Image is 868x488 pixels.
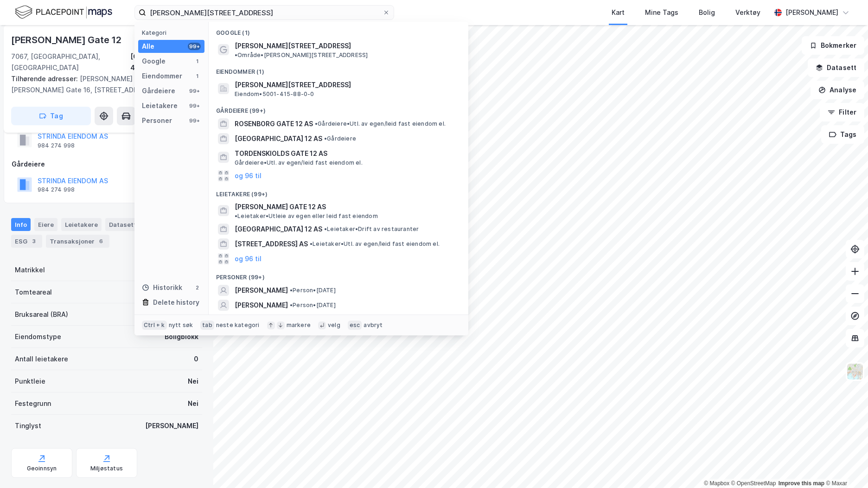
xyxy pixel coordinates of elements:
div: nytt søk [169,321,193,329]
button: og 96 til [235,170,262,181]
div: 0 [194,353,198,365]
span: [GEOGRAPHIC_DATA] 12 AS [235,133,322,144]
div: 7067, [GEOGRAPHIC_DATA], [GEOGRAPHIC_DATA] [11,51,130,73]
div: [PERSON_NAME] [145,420,198,431]
div: Geoinnsyn [27,465,57,472]
div: avbryt [364,321,383,329]
button: Tag [11,107,91,125]
div: Leietakere [142,100,178,111]
div: Leietakere (99+) [209,183,468,200]
div: [PERSON_NAME] Gate 12 [11,32,123,47]
div: Kart [612,7,625,18]
span: • [324,225,327,232]
div: 3 [29,237,38,246]
div: Ctrl + k [142,321,167,330]
span: Gårdeiere [324,135,356,142]
div: 99+ [188,87,201,95]
button: Tags [821,125,864,144]
span: Leietaker • Utleie av egen eller leid fast eiendom [235,212,378,220]
div: Transaksjoner [46,235,109,248]
div: tab [200,321,214,330]
span: • [310,240,313,247]
div: Punktleie [15,376,45,387]
div: 99+ [188,102,201,109]
span: TORDENSKIOLDS GATE 12 AS [235,148,457,159]
a: Improve this map [779,480,824,487]
span: [PERSON_NAME] [235,300,288,311]
span: [PERSON_NAME][STREET_ADDRESS] [235,79,457,90]
span: • [324,135,327,142]
div: Tinglyst [15,420,41,431]
div: Personer (99+) [209,266,468,283]
div: Eiere [34,218,57,231]
div: Gårdeiere [12,159,202,170]
span: • [235,51,237,58]
span: Leietaker • Drift av restauranter [324,225,419,233]
div: velg [328,321,340,329]
div: Matrikkel [15,264,45,276]
button: Analyse [811,81,864,99]
div: 1 [193,72,201,80]
div: 2 [193,284,201,291]
div: Google (1) [209,22,468,39]
div: Gårdeiere [142,85,175,96]
div: Eiendommer [142,71,182,82]
div: 99+ [188,117,201,124]
div: Bruksareal (BRA) [15,309,68,320]
span: Område • [PERSON_NAME][STREET_ADDRESS] [235,51,368,59]
span: • [290,302,293,308]
span: [PERSON_NAME] [235,285,288,296]
div: [PERSON_NAME] [785,7,838,18]
span: Gårdeiere • Utl. av egen/leid fast eiendom el. [235,159,363,167]
div: Historikk [142,282,182,293]
span: Person • [DATE] [290,287,336,294]
button: Datasett [808,58,864,77]
span: Leietaker • Utl. av egen/leid fast eiendom el. [310,240,440,248]
div: esc [348,321,362,330]
img: logo.f888ab2527a4732fd821a326f86c7f29.svg [15,4,112,20]
button: Bokmerker [802,36,864,55]
div: 99+ [188,43,201,50]
span: [PERSON_NAME][STREET_ADDRESS] [235,40,351,51]
div: Nei [188,398,198,409]
span: [PERSON_NAME] GATE 12 AS [235,201,326,212]
img: Z [846,363,864,380]
div: Eiendomstype [15,331,61,342]
span: ROSENBORG GATE 12 AS [235,118,313,129]
div: Antall leietakere [15,353,68,365]
span: Tilhørende adresser: [11,75,80,83]
div: Bolig [699,7,715,18]
div: 984 274 998 [38,186,75,193]
div: 1 [193,58,201,65]
span: Eiendom • 5001-415-88-0-0 [235,90,314,98]
div: 6 [96,237,106,246]
div: Google [142,56,166,67]
span: • [315,120,318,127]
iframe: Chat Widget [822,443,868,488]
div: Gårdeiere (99+) [209,100,468,116]
span: [GEOGRAPHIC_DATA] 12 AS [235,224,322,235]
div: Eiendommer (1) [209,61,468,77]
input: Søk på adresse, matrikkel, gårdeiere, leietakere eller personer [146,6,383,19]
a: Mapbox [704,480,729,487]
div: [PERSON_NAME] Gate 14, [PERSON_NAME] Gate 16, [STREET_ADDRESS] [11,73,195,96]
div: Boligblokk [165,331,198,342]
button: Filter [820,103,864,122]
div: neste kategori [216,321,260,329]
div: Mine Tags [645,7,678,18]
div: Alle [142,41,154,52]
div: Kategori [142,29,204,36]
div: Festegrunn [15,398,51,409]
div: Datasett [105,218,140,231]
span: Gårdeiere • Utl. av egen/leid fast eiendom el. [315,120,446,128]
div: Miljøstatus [90,465,123,472]
button: og 96 til [235,253,262,264]
div: Nei [188,376,198,387]
div: [GEOGRAPHIC_DATA], 415/88 [130,51,202,73]
span: Person • [DATE] [290,302,336,309]
span: • [290,287,293,294]
div: 984 274 998 [38,142,75,149]
div: markere [287,321,311,329]
div: Leietakere [61,218,102,231]
span: [STREET_ADDRESS] AS [235,238,308,250]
